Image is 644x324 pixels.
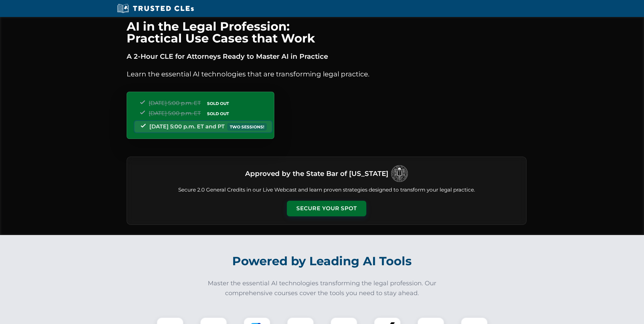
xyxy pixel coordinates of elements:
[127,69,527,79] p: Learn the essential AI technologies that are transforming legal practice.
[149,100,201,106] span: [DATE] 5:00 p.m. ET
[115,3,196,14] img: Trusted CLEs
[135,186,518,194] p: Secure 2.0 General Credits in our Live Webcast and learn proven strategies designed to transform ...
[245,167,388,180] h3: Approved by the State Bar of [US_STATE]
[149,110,201,116] span: [DATE] 5:00 p.m. ET
[391,165,408,182] img: Logo
[287,201,366,216] button: Secure Your Spot
[205,110,231,117] span: SOLD OUT
[203,278,441,298] p: Master the essential AI technologies transforming the legal profession. Our comprehensive courses...
[127,20,527,44] h1: AI in the Legal Profession: Practical Use Cases that Work
[205,100,231,107] span: SOLD OUT
[127,51,527,62] p: A 2-Hour CLE for Attorneys Ready to Master AI in Practice
[134,249,510,273] h2: Powered by Leading AI Tools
